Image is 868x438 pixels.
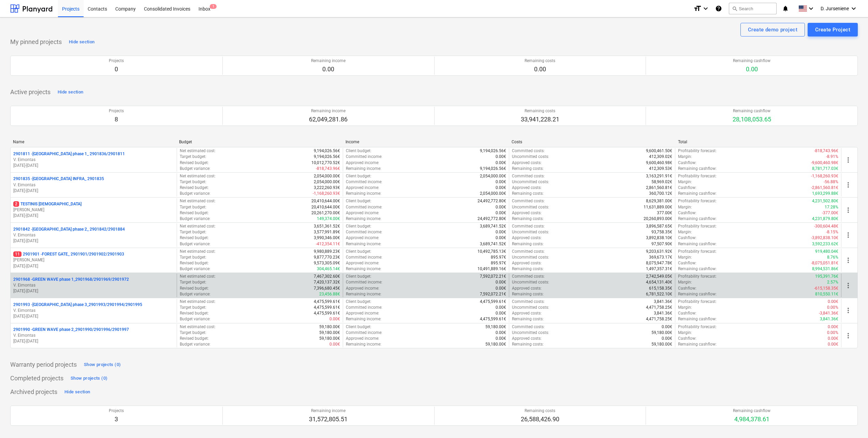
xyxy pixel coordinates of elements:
p: 24,492,772.80€ [477,216,506,222]
p: 0.00€ [496,204,506,210]
span: more_vert [844,181,852,189]
p: Uncommitted costs : [512,254,549,260]
p: Client budget : [346,198,371,204]
p: 0.00€ [496,305,506,310]
span: more_vert [844,206,852,214]
p: 7,467,302.60€ [314,274,340,279]
p: Budget variance : [180,166,210,172]
p: Committed costs : [512,274,545,279]
div: Name [13,140,174,144]
p: Profitability forecast : [678,249,717,254]
p: Committed costs : [512,223,545,229]
button: Create demo project [740,23,805,36]
p: -615,158.35€ [814,286,838,291]
p: 0.00€ [496,229,506,235]
p: Committed income : [346,279,382,285]
p: V. Eimontas [13,232,174,238]
p: Revised budget : [180,260,209,266]
p: 9,600,461.50€ [646,148,672,154]
p: Approved costs : [512,235,542,241]
button: Create Project [808,23,858,36]
p: 0.00€ [496,279,506,285]
p: Uncommitted costs : [512,305,549,310]
div: 112901901 -FOREST GATE_ 2901901/2901902/2901903[PERSON_NAME][DATE]-[DATE] [13,251,174,269]
p: -818,743.96€ [316,166,340,172]
p: 2901811 - [GEOGRAPHIC_DATA] phase 1_ 2901836/2901811 [13,151,125,157]
p: 0.00€ [496,185,506,191]
p: [DATE] - [DATE] [13,188,174,194]
p: 3,689,741.52€ [480,223,506,229]
div: 2901993 -[GEOGRAPHIC_DATA] phase 3_2901993/2901994/2901995V. Eimontas[DATE]-[DATE] [13,302,174,319]
p: 2.57% [827,279,838,285]
p: Net estimated cost : [180,274,216,279]
p: Remaining cashflow : [678,216,717,222]
p: 2901993 - [GEOGRAPHIC_DATA] phase 3_2901993/2901994/2901995 [13,302,142,308]
p: -8.15% [826,229,838,235]
p: Committed costs : [512,198,545,204]
div: 2901842 -[GEOGRAPHIC_DATA] phase 2_ 2901842/2901884V. Eimontas[DATE]-[DATE] [13,227,174,244]
p: Margin : [678,229,692,235]
p: 0.00 [525,65,555,73]
p: -56.88% [824,179,838,185]
p: Committed costs : [512,173,545,179]
div: 2901990 -GREEN WAVE phase 2_2901990/2901996/2901997V. Eimontas[DATE]-[DATE] [13,327,174,344]
p: Approved income : [346,210,379,216]
p: Target budget : [180,305,206,310]
p: Approved income : [346,286,379,291]
span: D. Jurseniene [821,6,849,11]
p: Approved costs : [512,260,542,266]
p: 24,492,772.80€ [477,198,506,204]
p: Cashflow : [678,235,696,241]
p: Approved costs : [512,160,542,166]
p: Uncommitted costs : [512,179,549,185]
p: 62,049,281.86 [309,115,348,123]
p: Committed costs : [512,148,545,154]
p: Remaining costs : [512,191,544,196]
p: Margin : [678,204,692,210]
p: Remaining income : [346,241,381,247]
p: 3,896,587.65€ [646,223,672,229]
p: Net estimated cost : [180,249,216,254]
p: 810,550.11€ [815,291,838,297]
p: Margin : [678,179,692,185]
p: -2,861,560.81€ [811,185,838,191]
p: 0.00 [311,65,345,73]
p: -8.91% [826,154,838,160]
p: Committed costs : [512,299,545,305]
p: Budget variance : [180,266,210,272]
p: Approved income : [346,160,379,166]
p: Revised budget : [180,210,209,216]
button: Search [729,3,777,14]
p: Uncommitted costs : [512,279,549,285]
span: 1 [210,4,217,9]
p: 9,573,305.09€ [314,260,340,266]
p: Projects [109,58,124,64]
p: 2,742,549.05€ [646,274,672,279]
p: Committed income : [346,254,382,260]
p: 2901990 - GREEN WAVE phase 2_2901990/2901996/2901997 [13,327,129,333]
p: 2901968 - GREEN WAVE phase 1_2901968/2901969/2901972 [13,277,129,282]
p: Approved income : [346,235,379,241]
p: Approved income : [346,260,379,266]
p: Remaining cashflow : [678,241,717,247]
p: 28,108,053.65 [733,115,771,123]
p: Committed costs : [512,249,545,254]
p: 9,877,770.23€ [314,254,340,260]
p: 6,781,522.10€ [646,291,672,297]
p: [DATE] - [DATE] [13,213,174,219]
div: Hide section [64,388,90,396]
button: Show projects (0) [82,359,122,370]
p: Committed income : [346,204,382,210]
p: -9,600,460.98€ [811,160,838,166]
p: -818,743.96€ [814,148,838,154]
p: 2,054,000.00€ [480,191,506,196]
p: 2901901 - FOREST GATE_ 2901901/2901902/2901903 [13,251,124,257]
p: Remaining income : [346,191,381,196]
p: Client budget : [346,223,371,229]
p: Revised budget : [180,235,209,241]
p: 0.00€ [496,286,506,291]
span: 11 [13,251,21,257]
p: 8,781,717.03€ [812,166,838,172]
p: 304,465.14€ [317,266,340,272]
p: Remaining cashflow : [678,266,717,272]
